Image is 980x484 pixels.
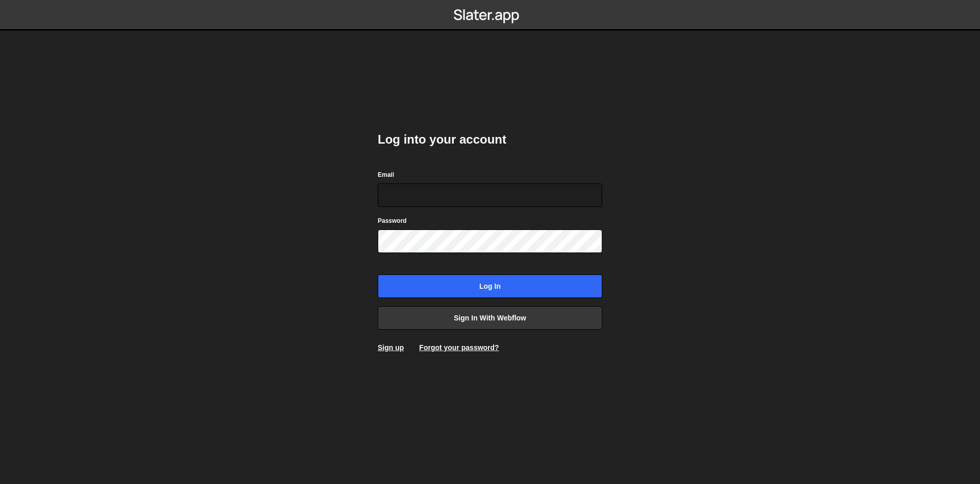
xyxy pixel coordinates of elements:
[378,170,394,180] label: Email
[378,343,404,352] a: Sign up
[378,306,602,330] a: Sign in with Webflow
[419,343,499,352] a: Forgot your password?
[378,216,407,226] label: Password
[378,274,602,298] input: Log in
[378,131,602,148] h2: Log into your account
